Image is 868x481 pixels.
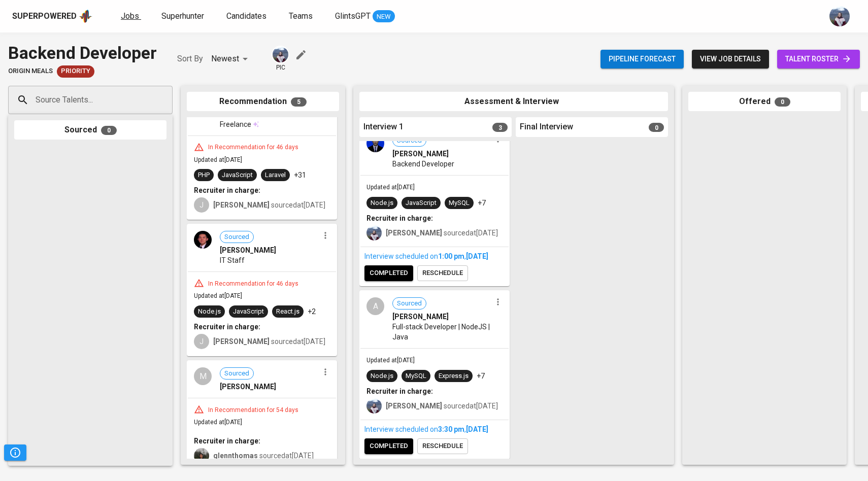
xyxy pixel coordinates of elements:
[366,225,382,240] img: christine.raharja@glints.com
[392,312,449,322] span: [PERSON_NAME]
[220,369,253,379] span: Sourced
[198,170,210,180] div: PHP
[308,306,316,317] p: +2
[386,229,442,237] b: [PERSON_NAME]
[366,134,384,152] img: 1ac5b0d620682aad999b80b7eb2464a3.jpeg
[213,337,270,346] b: [PERSON_NAME]
[194,437,260,445] b: Recruiter in charge:
[366,214,433,222] b: Recruiter in charge:
[359,92,668,112] div: Assessment & Interview
[289,10,315,23] a: Teams
[449,198,470,208] div: MySQL
[273,47,288,62] img: christine.raharja@glints.com
[466,425,488,433] span: [DATE]
[393,299,426,308] span: Sourced
[220,245,276,255] span: [PERSON_NAME]
[57,66,94,76] span: Priority
[211,50,251,68] div: Newest
[406,371,426,381] div: MySQL
[366,387,433,395] b: Recruiter in charge:
[194,323,260,331] b: Recruiter in charge:
[364,265,413,281] button: completed
[57,65,94,78] div: New Job received from Demand Team
[187,92,339,112] div: Recommendation
[187,87,337,220] div: [PERSON_NAME]FreelanceIn Recommendation for 46 daysUpdated at[DATE]PHPJavaScriptLaravel+31Recruit...
[194,186,260,194] b: Recruiter in charge:
[177,53,203,65] p: Sort By
[213,452,314,460] span: sourced at [DATE]
[194,231,212,249] img: 15f760a362f65ced12ae6e299ddcde4a.jpg
[213,201,270,209] b: [PERSON_NAME]
[777,50,860,68] a: talent roster
[167,99,169,101] button: Open
[194,334,209,349] div: J
[335,10,395,23] a: GlintsGPT NEW
[364,438,413,454] button: completed
[363,121,404,133] span: Interview 1
[422,267,463,279] span: reschedule
[187,360,337,470] div: MSourced[PERSON_NAME]In Recommendation for 54 daysUpdated at[DATE]Recruiter in charge:glennthomas...
[222,170,253,180] div: JavaScript
[213,337,325,346] span: sourced at [DATE]
[785,53,852,65] span: talent roster
[226,11,266,21] span: Candidates
[417,265,468,281] button: reschedule
[79,9,92,24] img: app logo
[213,452,258,460] b: glennthomas
[359,290,510,459] div: ASourced[PERSON_NAME]Full-stack Developer | NodeJS | JavaUpdated at[DATE]Node.jsMySQLExpress.js+7...
[422,440,463,452] span: reschedule
[373,12,395,22] span: NEW
[198,307,221,317] div: Node.js
[204,280,303,288] div: In Recommendation for 46 days
[194,197,209,213] div: J
[101,126,117,135] span: 0
[194,367,212,385] div: M
[121,11,139,21] span: Jobs
[204,406,303,415] div: In Recommendation for 54 days
[438,425,464,433] span: 3:30 PM
[194,448,209,463] img: glenn@glints.com
[364,424,505,434] div: Interview scheduled on ,
[478,198,486,208] p: +7
[291,97,307,107] span: 5
[121,10,141,23] a: Jobs
[8,41,157,65] div: Backend Developer
[4,444,26,461] button: Pipeline Triggers
[364,251,505,261] div: Interview scheduled on ,
[829,6,850,26] img: christine.raharja@glints.com
[12,9,92,24] a: Superpoweredapp logo
[289,11,313,21] span: Teams
[386,402,442,410] b: [PERSON_NAME]
[439,371,469,381] div: Express.js
[220,255,245,265] span: IT Staff
[335,11,371,21] span: GlintsGPT
[392,322,491,342] span: Full-stack Developer | NodeJS | Java
[688,92,841,112] div: Offered
[194,292,242,299] span: Updated at [DATE]
[204,143,303,152] div: In Recommendation for 46 days
[370,440,408,452] span: completed
[600,50,684,68] button: Pipeline forecast
[370,267,408,279] span: completed
[220,382,276,392] span: [PERSON_NAME]
[220,119,251,129] span: Freelance
[8,66,53,76] span: Origin Meals
[12,11,77,22] div: Superpowered
[294,170,306,180] p: +31
[272,46,289,72] div: pic
[366,184,415,191] span: Updated at [DATE]
[213,201,325,209] span: sourced at [DATE]
[371,198,393,208] div: Node.js
[371,371,393,381] div: Node.js
[417,438,468,454] button: reschedule
[438,252,464,260] span: 1:00 PM
[366,398,382,414] img: christine.raharja@glints.com
[386,229,498,237] span: sourced at [DATE]
[265,170,286,180] div: Laravel
[233,307,264,317] div: JavaScript
[220,232,253,242] span: Sourced
[775,97,790,107] span: 0
[520,121,573,133] span: Final Interview
[466,252,488,260] span: [DATE]
[609,53,676,65] span: Pipeline forecast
